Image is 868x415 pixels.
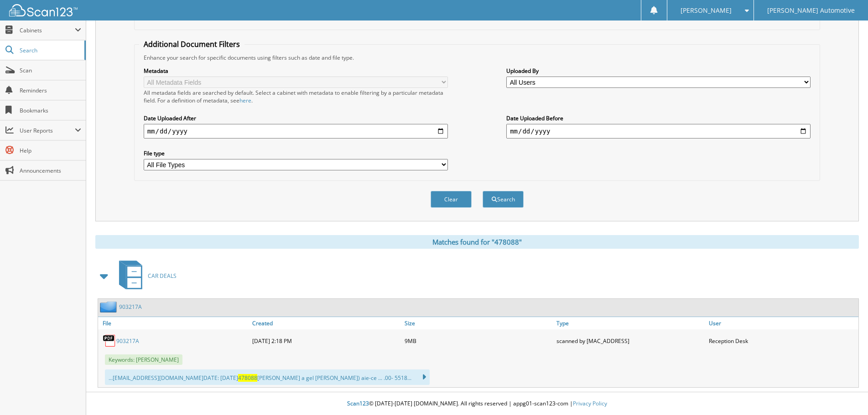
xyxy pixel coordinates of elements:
[239,97,251,104] a: here
[767,8,855,13] span: [PERSON_NAME] Automotive
[139,54,816,61] div: Enhance your search for specific documents using filters such as date and file type.
[20,167,81,174] span: Announcements
[402,332,554,350] div: 9MB
[95,235,859,249] div: Matches found for "478088"
[119,303,142,311] a: 903217A
[20,147,81,154] span: Help
[347,400,369,407] span: Scan123
[681,8,732,13] span: [PERSON_NAME]
[139,39,244,49] legend: Additional Document Filters
[103,334,116,348] img: PDF.png
[86,393,868,415] div: © [DATE]-[DATE] [DOMAIN_NAME]. All rights reserved | appg01-scan123-com |
[144,89,448,104] div: All metadata fields are searched by default. Select a cabinet with metadata to enable filtering b...
[506,124,811,138] input: end
[98,317,250,329] a: File
[573,400,607,407] a: Privacy Policy
[20,67,81,74] span: Scan
[116,337,139,345] a: 903217A
[506,114,811,122] label: Date Uploaded Before
[554,317,706,329] a: Type
[822,371,868,415] iframe: Chat Widget
[100,301,119,313] img: folder2.png
[105,369,430,385] div: ...[EMAIL_ADDRESS][DOMAIN_NAME] DATE: [DATE] [PERSON_NAME] a gel [PERSON_NAME]) aie-ce ... .00- 5...
[554,332,706,350] div: scanned by [MAC_ADDRESS]
[402,317,554,329] a: Size
[20,26,75,34] span: Cabinets
[148,272,177,280] span: CAR DEALS
[114,258,177,294] a: CAR DEALS
[707,317,858,329] a: User
[144,114,448,122] label: Date Uploaded After
[506,67,811,75] label: Uploaded By
[144,149,448,157] label: File type
[431,191,472,208] button: Clear
[9,4,78,16] img: scan123-logo-white.svg
[707,332,858,350] div: Reception Desk
[144,67,448,75] label: Metadata
[105,354,182,365] span: Keywords: [PERSON_NAME]
[144,124,448,138] input: start
[20,87,81,94] span: Reminders
[20,46,80,54] span: Search
[483,191,524,208] button: Search
[20,107,81,114] span: Bookmarks
[250,332,402,350] div: [DATE] 2:18 PM
[20,127,75,134] span: User Reports
[238,374,257,382] span: 478088
[250,317,402,329] a: Created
